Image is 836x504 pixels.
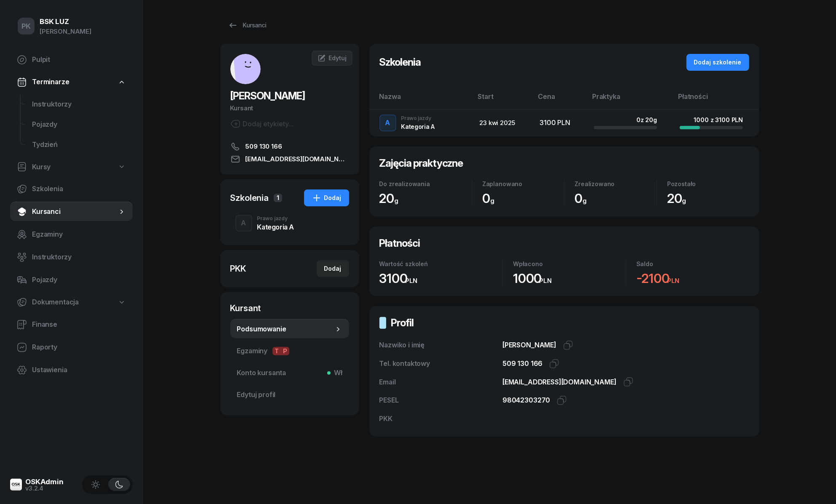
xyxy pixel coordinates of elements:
[230,302,349,314] div: Kursant
[379,341,425,349] span: Nazwiko i imię
[686,54,749,71] button: Dodaj szkolenie
[10,179,133,199] a: Szkolenia
[502,358,542,369] div: 509 130 166
[32,229,126,240] span: Egzaminy
[10,224,133,245] a: Egzaminy
[40,26,91,37] div: [PERSON_NAME]
[10,479,22,491] img: logo-xs@2x.png
[272,347,281,355] span: T
[473,91,533,109] th: Start
[228,20,267,30] div: Kursanci
[32,206,118,217] span: Kursanci
[32,77,69,88] span: Terminarze
[502,341,556,349] span: [PERSON_NAME]
[32,162,51,173] span: Kursy
[379,271,503,286] div: 3100
[394,197,398,205] small: g
[230,119,294,129] button: Dodaj etykiety...
[379,157,463,170] h2: Zajęcia praktyczne
[502,377,617,388] div: [EMAIL_ADDRESS][DOMAIN_NAME]
[379,377,503,388] div: Email
[32,342,126,353] span: Raporty
[32,297,79,308] span: Dokumentacja
[582,197,587,205] small: g
[25,135,133,155] a: Tydzień
[230,141,349,152] a: 509 130 166
[379,413,503,424] div: PKK
[230,103,349,114] div: Kursant
[636,271,749,286] div: -2100
[238,216,250,230] div: A
[379,395,503,406] div: PESEL
[32,119,126,130] span: Pojazdy
[237,346,342,357] span: Egzaminy
[575,191,587,206] span: 0
[694,116,743,123] div: 1000 z 3100 PLN
[10,202,133,222] a: Kursanci
[405,277,418,285] small: PLN
[40,18,91,25] div: BSK LUZ
[10,360,133,380] a: Ustawienia
[379,180,472,187] div: Do zrealizowania
[220,17,274,34] a: Kursanci
[490,197,494,205] small: g
[10,50,133,70] a: Pulpit
[230,154,349,164] a: [EMAIL_ADDRESS][DOMAIN_NAME]
[25,94,133,115] a: Instruktorzy
[513,271,626,286] div: 1000
[575,180,657,187] div: Zrealizowano
[329,54,346,61] span: Edytuj
[304,189,349,206] button: Dodaj
[237,324,334,335] span: Podsumowanie
[230,211,349,235] button: APrawo jazdyKategoria A
[10,247,133,267] a: Instruktorzy
[533,91,587,109] th: Cena
[230,90,305,102] span: [PERSON_NAME]
[379,56,421,69] h2: Szkolenia
[230,341,349,361] a: EgzaminyTP
[10,72,133,92] a: Terminarze
[10,315,133,335] a: Finanse
[25,485,64,491] div: v3.2.4
[32,54,126,65] span: Pulpit
[10,157,133,177] a: Kursy
[513,260,626,267] div: Wpłacono
[391,316,414,330] h2: Profil
[25,115,133,135] a: Pojazdy
[587,91,673,109] th: Praktyka
[21,23,31,30] span: PK
[331,368,342,379] span: Wł
[317,260,349,277] button: Dodaj
[312,51,352,66] a: Edytuj
[230,319,349,339] a: Podsumowanie
[667,180,749,187] div: Pozostało
[32,139,126,150] span: Tydzień
[237,389,342,400] span: Edytuj profil
[667,191,686,206] span: 20
[667,277,680,285] small: PLN
[10,270,133,290] a: Pojazdy
[32,275,126,285] span: Pojazdy
[32,184,126,195] span: Szkolenia
[230,385,349,405] a: Edytuj profil
[281,347,289,355] span: P
[379,358,503,369] div: Tel. kontaktowy
[636,116,657,123] div: 0 z 20g
[32,252,126,263] span: Instruktorzy
[482,191,494,206] span: 0
[636,260,749,267] div: Saldo
[379,191,399,206] span: 20
[32,319,126,330] span: Finanse
[230,263,246,275] div: PKK
[230,192,269,204] div: Szkolenia
[274,194,282,202] span: 1
[32,99,126,110] span: Instruktorzy
[369,91,473,109] th: Nazwa
[540,277,552,285] small: PLN
[379,260,503,267] div: Wartość szkoleń
[257,224,294,230] div: Kategoria A
[540,117,580,128] div: 3100 PLN
[10,293,133,312] a: Dokumentacja
[237,368,342,379] span: Konto kursanta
